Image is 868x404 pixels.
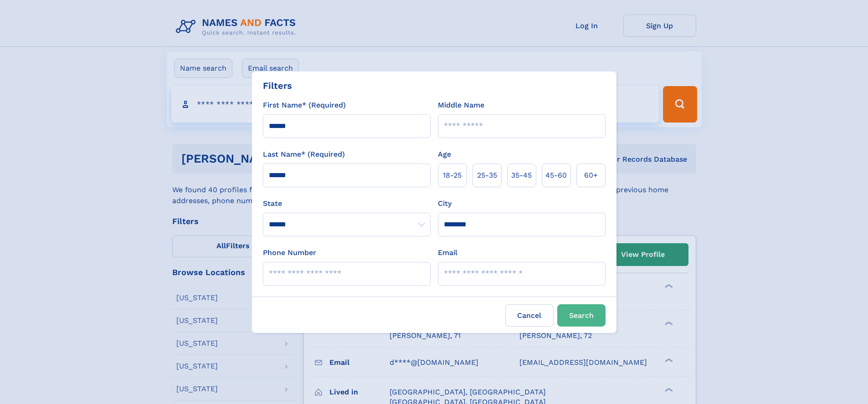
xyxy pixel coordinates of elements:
[477,170,497,181] span: 25‑35
[511,170,532,181] span: 35‑45
[438,149,451,160] label: Age
[545,170,567,181] span: 45‑60
[438,198,452,209] label: City
[557,304,606,327] button: Search
[438,100,484,111] label: Middle Name
[263,79,292,92] div: Filters
[263,100,346,111] label: First Name* (Required)
[505,304,554,327] label: Cancel
[443,170,462,181] span: 18‑25
[263,247,316,258] label: Phone Number
[584,170,598,181] span: 60+
[263,198,431,209] label: State
[438,247,457,258] label: Email
[263,149,345,160] label: Last Name* (Required)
